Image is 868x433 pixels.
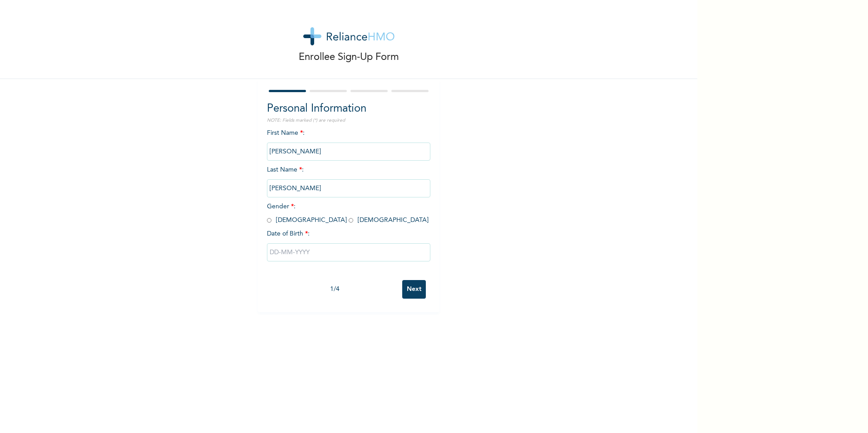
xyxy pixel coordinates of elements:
[267,203,429,223] span: Gender : [DEMOGRAPHIC_DATA] [DEMOGRAPHIC_DATA]
[267,243,430,261] input: DD-MM-YYYY
[303,27,395,45] img: logo
[267,167,430,192] span: Last Name :
[267,143,430,161] input: Enter your first name
[267,229,310,239] span: Date of Birth :
[299,50,399,65] p: Enrollee Sign-Up Form
[267,130,430,155] span: First Name :
[267,179,430,197] input: Enter your last name
[267,285,402,294] div: 1 / 4
[402,280,426,299] input: Next
[267,117,430,124] p: NOTE: Fields marked (*) are required
[267,101,430,117] h2: Personal Information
